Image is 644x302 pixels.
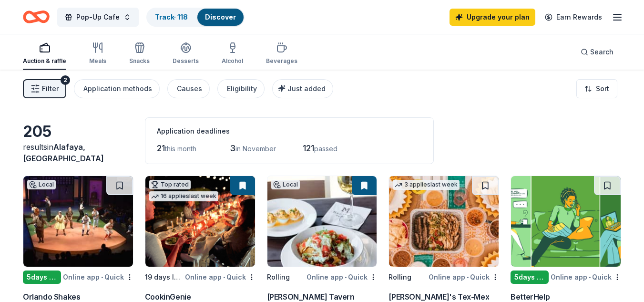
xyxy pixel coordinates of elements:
button: Causes [167,79,210,98]
button: Beverages [266,38,297,70]
div: 5 days left [511,271,549,284]
span: • [467,273,469,281]
div: 2 [61,75,70,85]
div: 5 days left [23,271,61,284]
span: • [345,273,347,281]
span: in [23,142,104,163]
a: Earn Rewards [539,9,608,26]
div: Desserts [173,57,199,65]
div: Beverages [266,57,297,65]
button: Snacks [129,38,150,70]
div: Rolling [267,271,290,283]
span: in November [235,145,276,153]
span: Alafaya, [GEOGRAPHIC_DATA] [23,142,104,163]
a: Upgrade your plan [450,9,535,26]
div: Application methods [83,83,152,94]
div: Application deadlines [157,125,422,137]
button: Track· 118Discover [146,8,245,27]
span: 3 [230,143,235,153]
button: Pop-Up Cafe [57,8,139,27]
span: Just added [287,84,326,93]
button: Auction & raffle [23,38,66,70]
div: Meals [89,57,106,65]
a: Track· 118 [155,13,188,21]
button: Filter2 [23,79,66,98]
div: Rolling [388,271,411,283]
div: Eligibility [227,83,257,94]
span: 21 [157,143,165,153]
button: Desserts [173,38,199,70]
div: results [23,141,133,164]
img: Image for CookinGenie [145,176,255,267]
span: passed [314,145,337,153]
div: Auction & raffle [23,57,66,65]
span: • [101,273,103,281]
div: Snacks [129,57,150,65]
a: Home [23,6,50,28]
div: Local [27,180,56,189]
div: Local [271,180,300,189]
button: Search [573,42,621,62]
span: Pop-Up Cafe [76,11,120,23]
div: Online app Quick [307,271,377,283]
button: Meals [89,38,106,70]
div: 19 days left [145,271,183,283]
a: Discover [205,13,236,21]
span: • [589,273,591,281]
img: Image for Marlow's Tavern [267,176,377,267]
button: Sort [576,79,617,98]
span: this month [165,145,196,153]
div: Online app Quick [185,271,256,283]
button: Application methods [74,79,160,98]
button: Alcohol [222,38,243,70]
div: Top rated [149,180,191,189]
span: Sort [596,83,609,94]
img: Image for BetterHelp [511,176,621,267]
div: 205 [23,122,133,141]
span: Filter [42,83,59,94]
img: Image for Chuy's Tex-Mex [389,176,499,267]
div: Causes [177,83,202,94]
div: Online app Quick [429,271,499,283]
div: Online app Quick [63,271,133,283]
div: Alcohol [222,57,243,65]
img: Image for Orlando Shakes [23,176,133,267]
span: • [223,273,225,281]
span: 121 [303,143,314,153]
div: 3 applies last week [393,180,460,190]
div: 16 applies last week [149,191,218,201]
button: Just added [272,79,333,98]
span: Search [590,46,613,58]
button: Eligibility [217,79,265,98]
div: Online app Quick [551,271,621,283]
